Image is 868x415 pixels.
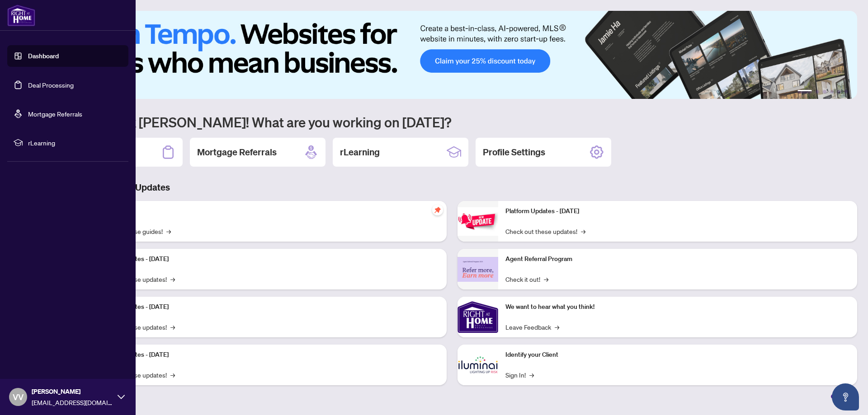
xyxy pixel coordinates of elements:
[170,322,175,332] span: →
[458,207,498,236] img: Platform Updates - June 23, 2025
[95,254,439,264] p: Platform Updates - [DATE]
[170,274,175,284] span: →
[458,345,498,385] img: Identify your Client
[505,302,850,312] p: We want to hear what you think!
[832,383,859,410] button: Open asap
[95,350,439,360] p: Platform Updates - [DATE]
[505,206,850,216] p: Platform Updates - [DATE]
[505,226,585,236] a: Check out these updates!→
[823,90,826,93] button: 3
[47,181,857,194] h3: Brokerage & Industry Updates
[505,350,850,360] p: Identify your Client
[505,370,534,380] a: Sign In!→
[95,302,439,312] p: Platform Updates - [DATE]
[28,81,74,89] a: Deal Processing
[505,274,548,284] a: Check it out!→
[28,110,82,118] a: Mortgage Referrals
[458,297,498,337] img: We want to hear what you think!
[7,5,35,26] img: logo
[555,322,559,332] span: →
[197,146,277,159] h2: Mortgage Referrals
[32,397,113,407] span: [EMAIL_ADDRESS][DOMAIN_NAME]
[28,52,59,60] a: Dashboard
[505,254,850,264] p: Agent Referral Program
[458,257,498,282] img: Agent Referral Program
[816,90,819,93] button: 2
[830,90,834,93] button: 4
[837,90,841,93] button: 5
[28,138,122,148] span: rLearning
[529,370,534,380] span: →
[166,226,171,236] span: →
[47,113,857,131] h1: Welcome back [PERSON_NAME]! What are you working on [DATE]?
[581,226,585,236] span: →
[170,370,175,380] span: →
[844,90,848,93] button: 6
[483,146,545,159] h2: Profile Settings
[95,206,439,216] p: Self-Help
[32,387,113,396] span: [PERSON_NAME]
[544,274,548,284] span: →
[797,90,812,93] button: 1
[505,322,559,332] a: Leave Feedback→
[340,146,380,159] h2: rLearning
[432,205,443,215] span: pushpin
[13,391,24,403] span: VV
[47,11,857,99] img: Slide 0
